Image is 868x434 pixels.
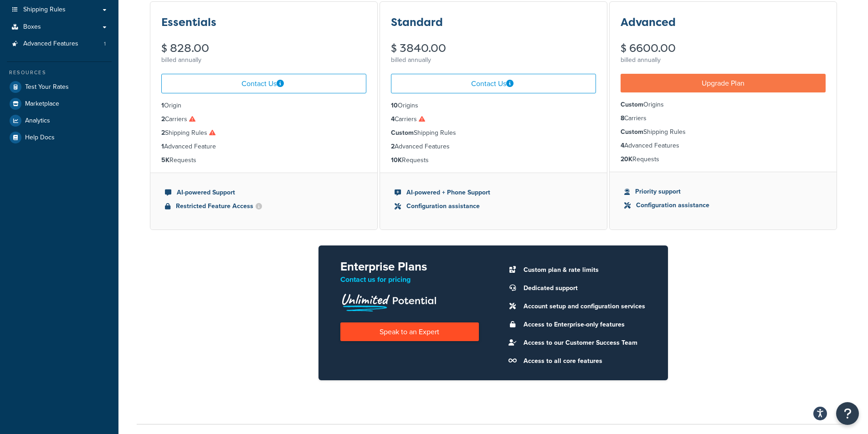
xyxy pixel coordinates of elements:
li: Origins [391,101,596,111]
strong: Custom [391,128,414,138]
a: Help Docs [7,129,112,146]
li: Account setup and configuration services [519,300,646,313]
a: Contact Us [391,74,596,93]
a: Boxes [7,19,112,36]
li: Configuration assistance [624,200,822,210]
strong: 4 [621,141,624,150]
strong: 2 [161,114,165,124]
div: $ 6600.00 [621,43,826,54]
li: Requests [621,154,826,164]
li: Advanced Features [391,142,596,152]
p: Contact us for pricing [340,273,478,286]
strong: 5K [161,155,169,165]
div: $ 828.00 [161,43,366,54]
li: Advanced Features [621,141,826,151]
span: Help Docs [25,134,55,142]
span: Boxes [23,23,41,31]
li: Carriers [161,114,366,124]
strong: Custom [621,127,643,137]
a: Test Your Rates [7,79,112,95]
div: Resources [7,69,112,77]
li: Requests [161,155,366,165]
li: Restricted Feature Access [165,201,363,211]
a: Contact Us [161,74,366,93]
span: Test Your Rates [25,83,69,91]
strong: 1 [161,142,164,151]
li: Shipping Rules [621,127,826,137]
a: Upgrade Plan [621,74,826,92]
li: Shipping Rules [391,128,596,138]
li: Access to our Customer Success Team [519,337,646,349]
span: Advanced Features [23,40,78,48]
strong: 10K [391,155,402,165]
h3: Advanced [621,16,676,28]
li: AI-powered Support [165,188,363,198]
button: Open Resource Center [836,402,859,425]
strong: 10 [391,101,398,110]
span: Marketplace [25,100,59,108]
a: Advanced Features 1 [7,36,112,52]
li: Dedicated support [519,282,646,295]
h3: Essentials [161,16,216,28]
li: Shipping Rules [161,128,366,138]
li: Origin [161,101,366,111]
strong: 4 [391,114,395,124]
img: Unlimited Potential [340,291,437,311]
a: Shipping Rules [7,1,112,18]
strong: Custom [621,100,643,109]
li: Configuration assistance [395,201,592,211]
li: Origins [621,100,826,110]
li: Advanced Feature [161,142,366,152]
strong: 1 [161,101,164,110]
a: Marketplace [7,96,112,112]
li: Carriers [621,113,826,123]
li: Custom plan & rate limits [519,264,646,276]
li: Carriers [391,114,596,124]
strong: 8 [621,113,624,123]
li: Advanced Features [7,36,112,52]
li: Access to all core features [519,355,646,368]
a: Analytics [7,112,112,129]
div: $ 3840.00 [391,43,596,54]
h3: Standard [391,16,443,28]
div: billed annually [391,54,596,66]
span: Shipping Rules [23,6,66,14]
div: billed annually [161,54,366,66]
div: billed annually [621,54,826,66]
span: Analytics [25,117,50,125]
strong: 2 [391,142,395,151]
li: Requests [391,155,596,165]
a: Speak to an Expert [340,322,478,341]
li: AI-powered + Phone Support [395,188,592,198]
li: Priority support [624,187,822,197]
span: 1 [104,40,106,48]
h2: Enterprise Plans [340,260,478,273]
strong: 2 [161,128,165,138]
strong: 20K [621,154,632,164]
li: Access to Enterprise-only features [519,318,646,331]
